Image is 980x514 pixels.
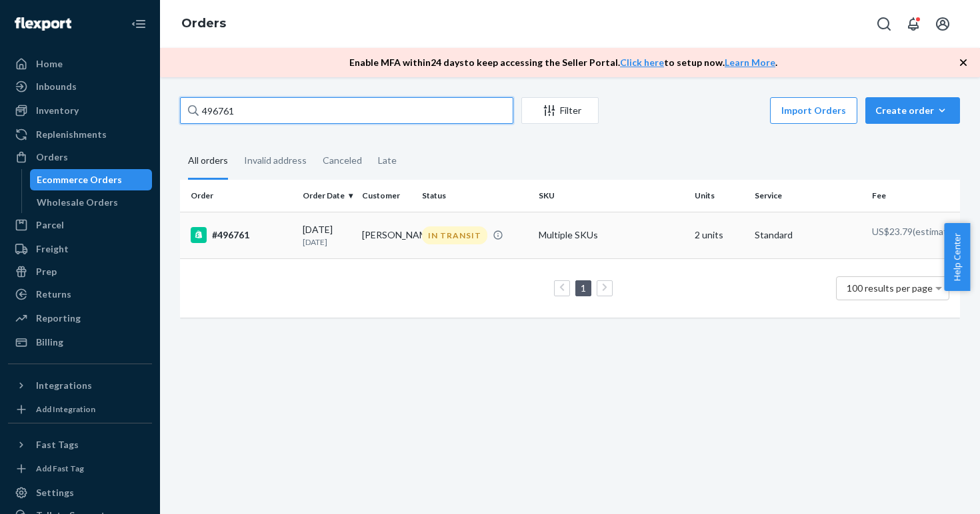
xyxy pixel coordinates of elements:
button: Filter [521,97,599,124]
div: Freight [36,242,69,256]
a: Add Fast Tag [8,461,152,477]
ol: breadcrumbs [171,5,237,43]
div: Fast Tags [36,438,79,451]
td: Multiple SKUs [533,212,689,258]
a: Inbounds [8,76,152,97]
button: Close Navigation [125,11,152,37]
a: Settings [8,482,152,503]
div: Replenishments [36,128,107,141]
a: Wholesale Orders [30,192,153,213]
div: Create order [875,104,950,117]
p: Enable MFA within 24 days to keep accessing the Seller Portal. to setup now. . [349,56,777,69]
div: Ecommerce Orders [37,173,122,186]
th: Status [417,180,534,212]
span: (estimated) [913,226,961,237]
div: Prep [36,265,57,278]
div: Integrations [36,379,92,392]
div: Canceled [323,143,362,178]
td: 2 units [689,212,749,258]
a: Ecommerce Orders [30,169,153,190]
div: Add Integration [36,403,95,415]
button: Integrations [8,375,152,396]
button: Fast Tags [8,434,152,455]
a: Reporting [8,308,152,329]
div: Parcel [36,218,64,232]
div: All orders [188,143,228,180]
a: Freight [8,238,152,260]
div: Orders [36,150,68,164]
th: Service [749,180,867,212]
button: Import Orders [770,97,857,124]
div: Filter [522,104,598,117]
a: Returns [8,284,152,305]
button: Open account menu [929,11,956,37]
span: 100 results per page [847,282,933,294]
button: Open notifications [900,11,927,37]
th: SKU [533,180,689,212]
div: IN TRANSIT [422,226,487,244]
a: Orders [181,16,226,31]
a: Orders [8,146,152,168]
div: Home [36,57,63,71]
img: Flexport logo [15,17,71,31]
a: Replenishments [8,124,152,145]
button: Open Search Box [871,11,897,37]
button: Help Center [944,223,970,291]
a: Parcel [8,214,152,236]
a: Prep [8,261,152,282]
div: Add Fast Tag [36,463,84,474]
p: Standard [755,228,861,242]
a: Billing [8,332,152,353]
th: Order [180,180,297,212]
div: [DATE] [303,223,352,248]
td: [PERSON_NAME] [357,212,417,258]
th: Fee [867,180,960,212]
div: Inbounds [36,80,77,93]
div: Billing [36,336,63,349]
div: Invalid address [244,143,307,178]
th: Order Date [297,180,357,212]
div: #496761 [191,227,292,243]
a: Learn More [725,57,775,68]
div: Returns [36,288,71,301]
div: Reporting [36,312,81,325]
p: [DATE] [303,236,352,248]
div: Inventory [36,104,79,117]
a: Add Integration [8,401,152,417]
div: Customer [362,190,411,201]
a: Inventory [8,100,152,121]
p: US$23.79 [872,225,949,238]
div: Settings [36,486,74,499]
th: Units [689,180,749,212]
button: Create order [865,97,960,124]
input: Search orders [180,97,513,124]
a: Page 1 is your current page [578,282,589,294]
a: Home [8,53,152,75]
div: Wholesale Orders [37,196,118,209]
a: Click here [620,57,664,68]
div: Late [378,143,397,178]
